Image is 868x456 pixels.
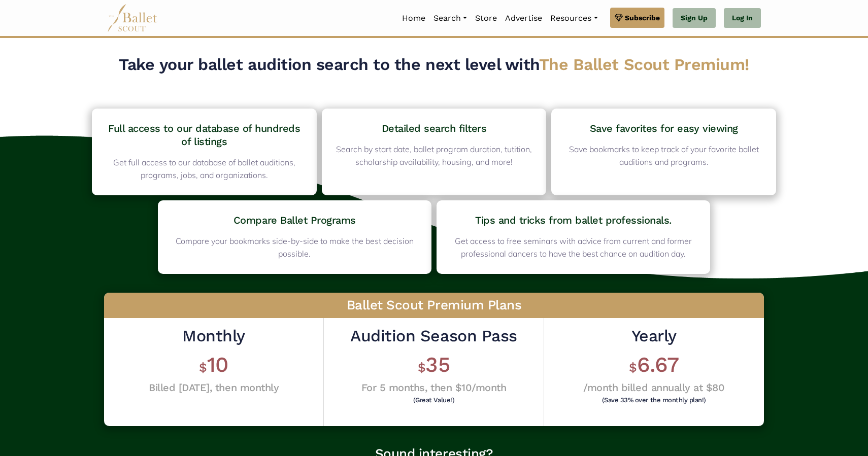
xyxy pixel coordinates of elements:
h4: /month billed annually at $80 [583,381,724,394]
h2: Audition Season Pass [350,326,517,347]
p: Save bookmarks to keep track of your favorite ballet auditions and programs. [564,143,763,169]
span: 6.67 [637,352,679,377]
h4: Tips and tricks from ballet professionals. [450,214,697,227]
h4: Detailed search filters [335,122,533,135]
h1: 10 [149,351,279,379]
h4: Full access to our database of hundreds of listings [105,122,304,148]
a: Resources [546,8,602,29]
a: Subscribe [610,8,664,28]
a: Search [429,8,471,29]
h4: For 5 months, then $10/month [350,381,517,394]
h2: Take your ballet audition search to the next level with [87,54,781,76]
p: Get access to free seminars with advice from current and former professional dancers to have the ... [450,235,697,261]
span: $ [418,360,426,375]
a: Store [471,8,501,29]
h1: 35 [350,351,517,379]
span: Subscribe [625,12,660,23]
span: $ [199,360,207,375]
span: The Ballet Scout Premium! [539,55,749,74]
h4: Billed [DATE], then monthly [149,381,279,394]
p: Compare your bookmarks side-by-side to make the best decision possible. [171,235,418,261]
img: gem.svg [615,12,623,23]
span: $ [629,360,637,375]
a: Advertise [501,8,546,29]
a: Home [398,8,429,29]
h6: (Save 33% over the monthly plan!) [586,397,722,403]
h2: Monthly [149,326,279,347]
h6: (Great Value!) [353,397,514,403]
a: Sign Up [673,8,716,28]
h2: Yearly [583,326,724,347]
h3: Ballet Scout Premium Plans [104,293,764,318]
a: Log In [724,8,761,28]
p: Get full access to our database of ballet auditions, programs, jobs, and organizations. [105,156,304,182]
h4: Compare Ballet Programs [171,214,418,227]
p: Search by start date, ballet program duration, tutition, scholarship availability, housing, and m... [335,143,533,169]
h4: Save favorites for easy viewing [564,122,763,135]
